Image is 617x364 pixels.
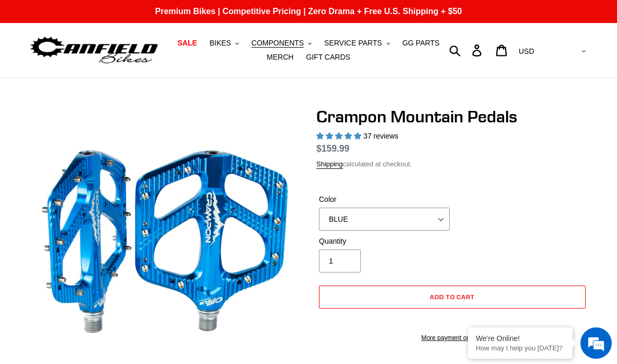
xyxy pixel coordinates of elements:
[319,36,395,50] button: SERVICE PARTS
[324,39,382,48] span: SERVICE PARTS
[363,132,398,140] span: 37 reviews
[316,107,588,127] h1: Crampon Mountain Pedals
[172,36,202,50] a: SALE
[319,194,450,205] label: Color
[319,286,586,309] button: Add to cart
[476,334,565,343] div: We're Online!
[301,50,356,64] a: GIFT CARDS
[261,50,299,64] a: MERCH
[29,34,159,67] img: Canfield Bikes
[430,293,475,301] span: Add to cart
[319,236,450,247] label: Quantity
[316,132,363,140] span: 4.97 stars
[306,53,350,62] span: GIFT CARDS
[204,36,244,50] button: BIKES
[177,39,197,48] span: SALE
[316,160,343,169] a: Shipping
[252,39,304,48] span: COMPONENTS
[319,333,586,343] a: More payment options
[267,53,293,62] span: MERCH
[316,143,349,154] span: $159.99
[476,344,565,352] p: How may I help you today?
[316,159,588,169] div: calculated at checkout.
[402,39,439,48] span: GG PARTS
[397,36,444,50] a: GG PARTS
[246,36,317,50] button: COMPONENTS
[210,39,231,48] span: BIKES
